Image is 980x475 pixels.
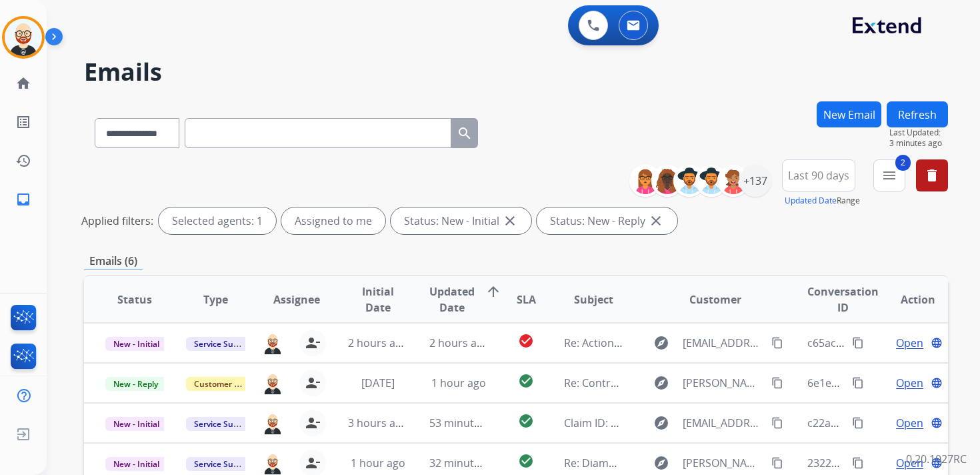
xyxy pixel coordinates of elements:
mat-icon: person_remove [305,375,321,391]
span: 53 minutes ago [429,416,507,430]
span: New - Initial [105,337,167,351]
span: Conversation ID [807,284,879,316]
span: Open [896,415,923,431]
mat-icon: content_copy [771,457,783,469]
span: 1 hour ago [351,456,405,470]
span: Assignee [273,292,320,308]
img: agent-avatar [262,332,283,354]
mat-icon: check_circle [518,333,534,349]
mat-icon: language [931,377,943,389]
span: Claim ID: 67468a20-7056-47d0-b405-a81774237f70 / Order #80979 [564,416,893,430]
span: Subject [574,292,613,308]
span: 1 hour ago [431,376,486,390]
span: Customer Support [186,377,273,391]
span: Service Support [186,417,262,431]
span: Open [896,335,923,351]
mat-icon: check_circle [518,373,534,389]
mat-icon: explore [653,375,669,391]
span: [PERSON_NAME][EMAIL_ADDRESS][DOMAIN_NAME] [683,455,764,471]
span: New - Initial [105,417,167,431]
mat-icon: close [648,213,664,229]
mat-icon: check_circle [518,413,534,429]
mat-icon: language [931,417,943,429]
mat-icon: content_copy [771,337,783,349]
span: New - Reply [105,377,166,391]
span: [EMAIL_ADDRESS][DOMAIN_NAME] [683,335,764,351]
button: Refresh [887,101,948,127]
mat-icon: arrow_upward [485,284,501,300]
div: Status: New - Initial [391,207,531,234]
img: agent-avatar [262,452,283,474]
mat-icon: content_copy [771,417,783,429]
mat-icon: explore [653,335,669,351]
div: Status: New - Reply [537,207,677,234]
th: Action [867,276,948,323]
span: Service Support [186,457,262,471]
span: [PERSON_NAME][EMAIL_ADDRESS][PERSON_NAME][DOMAIN_NAME] [683,375,764,391]
mat-icon: inbox [15,191,31,207]
span: Range [785,195,860,206]
h2: Emails [84,59,948,85]
span: Initial Date [348,284,407,316]
mat-icon: content_copy [771,377,783,389]
span: SLA [517,292,536,308]
p: 0.20.1027RC [906,451,967,467]
span: Open [896,455,923,471]
div: Selected agents: 1 [159,207,276,234]
span: 3 minutes ago [889,138,948,149]
span: Customer [689,292,741,308]
span: Status [117,292,152,308]
button: 2 [873,159,905,191]
div: +137 [739,165,771,197]
span: Last 90 days [788,173,849,178]
span: 32 minutes ago [429,456,507,470]
button: New Email [817,101,881,127]
span: [EMAIL_ADDRESS][DOMAIN_NAME] [683,415,764,431]
mat-icon: search [457,125,473,141]
mat-icon: menu [881,167,897,183]
mat-icon: person_remove [305,455,321,471]
mat-icon: explore [653,455,669,471]
span: New - Initial [105,457,167,471]
mat-icon: list_alt [15,114,31,130]
mat-icon: delete [924,167,940,183]
span: 2 hours ago [348,336,408,350]
span: Service Support [186,337,262,351]
mat-icon: check_circle [518,453,534,469]
span: Open [896,375,923,391]
div: Assigned to me [281,207,385,234]
mat-icon: close [502,213,518,229]
button: Last 90 days [782,159,855,191]
span: 2 [895,155,911,171]
span: 2 hours ago [429,336,489,350]
mat-icon: person_remove [305,335,321,351]
img: agent-avatar [262,412,283,434]
mat-icon: person_remove [305,415,321,431]
p: Emails (6) [84,253,143,270]
span: 3 hours ago [348,416,408,430]
img: agent-avatar [262,372,283,394]
span: Type [203,292,228,308]
mat-icon: content_copy [852,377,864,389]
button: Updated Date [785,195,837,206]
p: Applied filters: [81,213,153,229]
span: [DATE] [361,376,395,390]
span: Last Updated: [889,127,948,138]
mat-icon: history [15,153,31,169]
span: Updated Date [429,284,475,316]
mat-icon: content_copy [852,337,864,349]
mat-icon: explore [653,415,669,431]
mat-icon: language [931,337,943,349]
mat-icon: content_copy [852,417,864,429]
img: avatar [5,19,42,56]
mat-icon: content_copy [852,457,864,469]
mat-icon: home [15,75,31,91]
